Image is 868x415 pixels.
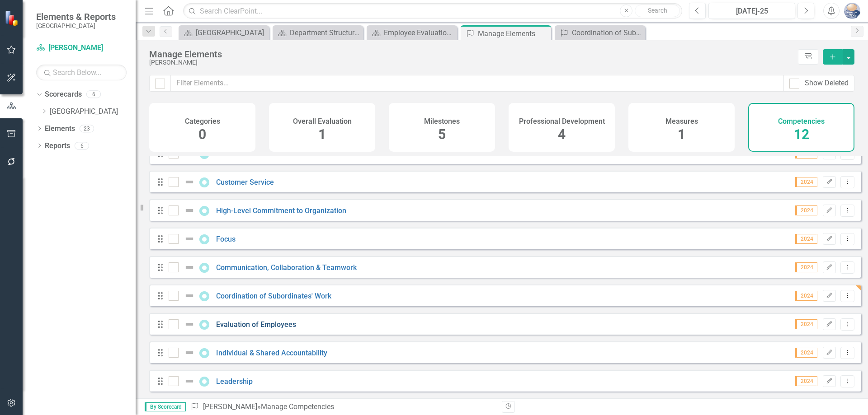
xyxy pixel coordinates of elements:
div: Coordination of Subordinates' Work [572,27,643,38]
h4: Measures [665,117,698,126]
div: » Manage Competencies [190,402,495,412]
img: Not Defined [184,233,195,244]
img: Not Defined [184,376,195,387]
img: Not Defined [184,347,195,358]
span: 4 [558,126,566,142]
span: 2024 [795,205,817,215]
a: [GEOGRAPHIC_DATA] [50,107,136,117]
span: 2024 [795,376,817,386]
a: Department Structure & Strategic Results [275,27,361,38]
input: Search ClearPoint... [183,3,682,19]
span: By Scorecard [145,402,186,411]
img: Not Defined [184,205,195,216]
input: Search Below... [36,65,127,80]
div: 6 [75,142,89,149]
a: [PERSON_NAME] [203,402,257,411]
a: Employee Evaluation Navigation [369,27,455,38]
a: Communication, Collaboration & Teamwork [216,263,357,272]
h4: Categories [185,117,220,126]
a: Customer Service [216,178,274,187]
div: Employee Evaluation Navigation [384,27,455,38]
span: 2024 [795,319,817,329]
button: Search [635,5,680,17]
h4: Competencies [778,117,825,126]
span: 1 [678,126,685,142]
a: Evaluation of Employees [216,320,296,329]
span: 2024 [795,234,817,244]
a: Elements [45,124,75,134]
span: 0 [198,126,206,142]
div: Department Structure & Strategic Results [290,27,361,38]
span: Elements & Reports [36,11,116,22]
h4: Overall Evaluation [293,117,352,126]
img: Not Defined [184,290,195,301]
div: [DATE]-25 [712,6,792,17]
div: 23 [80,125,94,132]
img: Not Defined [184,177,195,187]
a: Reports [45,141,70,151]
img: Not Defined [184,319,195,330]
input: Filter Elements... [170,75,784,92]
h4: Professional Development [519,117,605,126]
small: [GEOGRAPHIC_DATA] [36,22,116,29]
div: 6 [86,91,101,98]
span: 2024 [795,177,817,187]
a: Coordination of Subordinates' Work [557,27,643,38]
a: Coordination of Subordinates' Work [216,292,331,300]
a: Focus [216,235,236,243]
a: [PERSON_NAME] [36,43,127,53]
img: Not Defined [184,262,195,273]
a: Individual & Shared Accountability [216,349,327,357]
a: Leadership [216,377,253,386]
span: 2024 [795,262,817,272]
div: Show Deleted [805,78,849,89]
a: [GEOGRAPHIC_DATA] [181,27,267,38]
a: High-Level Commitment to Organization [216,206,346,215]
div: Manage Elements [478,28,549,39]
div: Manage Elements [149,49,793,59]
h4: Milestones [424,117,460,126]
div: [PERSON_NAME] [149,59,793,66]
button: [DATE]-25 [708,3,795,19]
span: 2024 [795,291,817,301]
span: 5 [438,126,446,142]
span: 2024 [795,348,817,358]
span: Search [648,7,667,14]
img: Alexandra Cohen [844,3,860,19]
div: [GEOGRAPHIC_DATA] [196,27,267,38]
img: ClearPoint Strategy [4,9,21,27]
span: 12 [794,126,809,142]
span: 1 [318,126,326,142]
a: Scorecards [45,89,82,100]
